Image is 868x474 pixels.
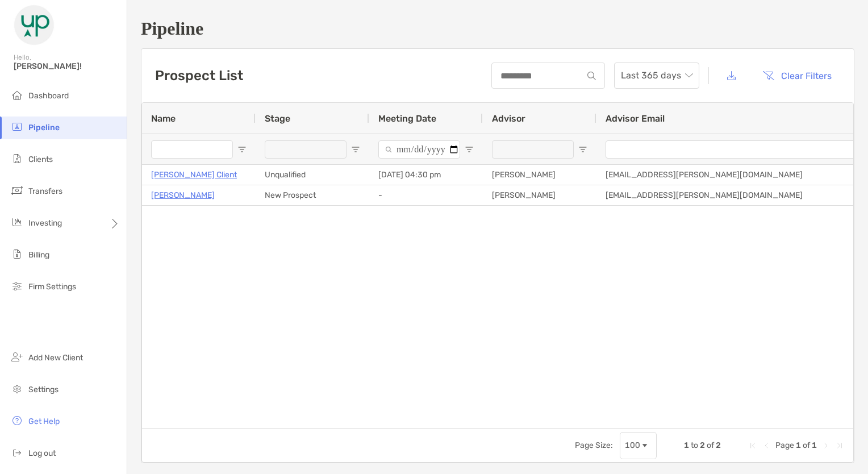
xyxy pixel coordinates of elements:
[10,247,24,261] img: billing icon
[762,441,771,450] div: Previous Page
[812,440,817,450] span: 1
[28,417,60,426] span: Get Help
[265,113,290,124] span: Stage
[606,113,665,124] span: Advisor Email
[28,218,62,228] span: Investing
[10,120,24,134] img: pipeline icon
[691,440,698,450] span: to
[10,382,24,396] img: settings icon
[256,165,369,185] div: Unqualified
[483,185,596,205] div: [PERSON_NAME]
[14,61,120,71] span: [PERSON_NAME]!
[483,165,596,185] div: [PERSON_NAME]
[378,140,460,159] input: Meeting Date Filter Input
[775,440,794,450] span: Page
[28,448,56,458] span: Log out
[10,446,24,459] img: logout icon
[155,68,243,84] h3: Prospect List
[835,441,844,450] div: Last Page
[492,113,525,124] span: Advisor
[10,215,24,229] img: investing icon
[10,279,24,293] img: firm-settings icon
[151,188,215,202] a: [PERSON_NAME]
[10,414,24,427] img: get-help icon
[151,168,237,182] a: [PERSON_NAME] Client
[620,432,657,459] div: Page Size
[28,250,49,260] span: Billing
[256,185,369,205] div: New Prospect
[578,145,587,154] button: Open Filter Menu
[151,113,176,124] span: Name
[28,353,83,363] span: Add New Client
[716,440,721,450] span: 2
[707,440,714,450] span: of
[28,385,59,394] span: Settings
[803,440,810,450] span: of
[625,440,640,450] div: 100
[621,63,692,88] span: Last 365 days
[28,123,60,132] span: Pipeline
[10,88,24,102] img: dashboard icon
[369,165,483,185] div: [DATE] 04:30 pm
[378,113,436,124] span: Meeting Date
[151,140,233,159] input: Name Filter Input
[10,350,24,364] img: add_new_client icon
[684,440,689,450] span: 1
[587,72,596,80] img: input icon
[10,152,24,165] img: clients icon
[575,440,613,450] div: Page Size:
[28,155,53,164] span: Clients
[465,145,474,154] button: Open Filter Menu
[700,440,705,450] span: 2
[28,186,62,196] span: Transfers
[237,145,247,154] button: Open Filter Menu
[10,184,24,197] img: transfers icon
[821,441,831,450] div: Next Page
[369,185,483,205] div: -
[28,91,69,101] span: Dashboard
[28,282,76,292] span: Firm Settings
[141,18,854,39] h1: Pipeline
[606,140,858,159] input: Advisor Email Filter Input
[14,5,55,45] img: Zoe Logo
[796,440,801,450] span: 1
[351,145,360,154] button: Open Filter Menu
[754,63,840,88] button: Clear Filters
[748,441,757,450] div: First Page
